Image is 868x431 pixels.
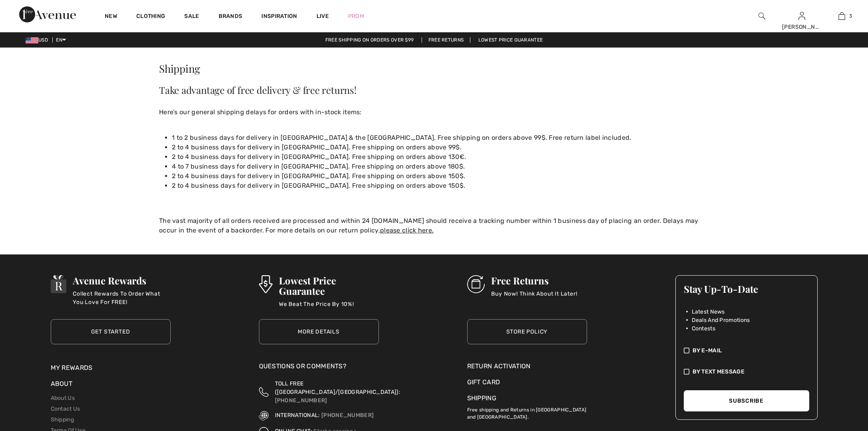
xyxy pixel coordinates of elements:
img: 1ère Avenue [19,6,76,22]
a: please click here. [380,226,434,234]
a: Free Returns [422,37,471,43]
li: 1 to 2 business days for delivery in [GEOGRAPHIC_DATA] & the [GEOGRAPHIC_DATA]. Free shipping on ... [172,133,709,143]
span: Inspiration [261,13,297,21]
span: Deals And Promotions [692,316,750,324]
img: International [259,411,269,421]
a: [PHONE_NUMBER] [321,412,374,419]
img: Free Returns [467,275,485,293]
span: TOLL FREE ([GEOGRAPHIC_DATA]/[GEOGRAPHIC_DATA]): [275,380,400,395]
div: [PERSON_NAME] [782,23,821,31]
span: 3 [849,12,852,20]
h3: Lowest Price Guarantee [279,275,379,296]
span: By Text Message [693,367,745,376]
li: 2 to 4 business days for delivery in [GEOGRAPHIC_DATA]. Free shipping on orders above 150$. [172,181,709,191]
span: Contests [692,324,715,333]
span: USD [26,37,51,43]
h3: Stay Up-To-Date [684,284,809,294]
p: Free shipping and Returns in [GEOGRAPHIC_DATA] and [GEOGRAPHIC_DATA]. [467,403,587,421]
img: check [684,367,689,376]
span: INTERNATIONAL: [275,412,320,419]
a: Prom [348,12,364,20]
li: 2 to 4 business days for delivery in [GEOGRAPHIC_DATA]. Free shipping on orders above 130€. [172,152,709,162]
a: 3 [822,11,861,21]
a: Brands [219,13,243,21]
a: Return Activation [467,361,587,371]
img: Toll Free (Canada/US) [259,379,269,405]
li: 2 to 4 business days for delivery in [GEOGRAPHIC_DATA]. Free shipping on orders above 99$. [172,143,709,152]
a: New [105,13,117,21]
img: My Info [798,11,805,21]
img: search the website [759,11,765,21]
div: Questions or Comments? [259,361,379,375]
a: Get Started [51,319,171,344]
li: 2 to 4 business days for delivery in [GEOGRAPHIC_DATA]. Free shipping on orders above 150$. [172,171,709,181]
h3: Free Returns [491,275,577,286]
p: Collect Rewards To Order What You Love For FREE! [73,290,170,306]
a: Sale [184,13,199,21]
a: Shipping [467,394,496,402]
p: Here’s our general shipping delays for orders with in-stock items: [159,107,709,127]
a: More Details [259,319,379,344]
p: We Beat The Price By 10%! [279,300,379,316]
a: Shipping [51,416,74,423]
li: 4 to 7 business days for delivery in [GEOGRAPHIC_DATA]. Free shipping on orders above 180$. [172,162,709,171]
span: By E-mail [693,346,722,355]
img: Lowest Price Guarantee [259,275,273,293]
a: Clothing [136,13,165,21]
img: US Dollar [26,37,38,44]
h1: Shipping [159,48,709,82]
a: Live [317,12,329,20]
img: check [684,346,689,355]
a: [PHONE_NUMBER] [275,397,327,404]
a: Lowest Price Guarantee [472,37,549,43]
a: Contact Us [51,405,80,412]
button: Subscribe [684,390,809,411]
a: My Rewards [51,364,93,371]
span: EN [56,37,66,43]
a: About Us [51,395,75,401]
img: My Bag [838,11,845,21]
p: The vast majority of all orders received are processed and within 24 [DOMAIN_NAME] should receive... [159,216,709,235]
img: Avenue Rewards [51,275,67,293]
a: Store Policy [467,319,587,344]
a: Gift Card [467,377,587,387]
span: Latest News [692,308,725,316]
h3: Avenue Rewards [73,275,170,286]
a: Sign In [798,12,805,20]
h2: Take advantage of free delivery & free returns! [159,85,709,104]
div: About [51,379,171,393]
p: Buy Now! Think About It Later! [491,290,577,306]
a: Free shipping on orders over $99 [319,37,420,43]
